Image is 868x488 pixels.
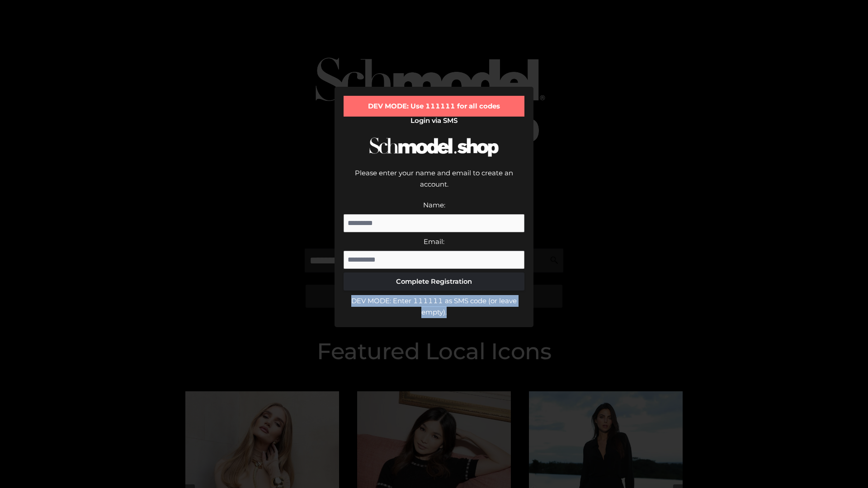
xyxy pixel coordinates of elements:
button: Complete Registration [344,272,524,291]
div: DEV MODE: Enter 111111 as SMS code (or leave empty). [344,295,524,318]
div: DEV MODE: Use 111111 for all codes [344,96,524,117]
label: Name: [423,201,445,209]
img: Schmodel Logo [366,129,502,165]
h2: Login via SMS [344,117,524,125]
div: Please enter your name and email to create an account. [344,167,524,199]
label: Email: [424,237,444,246]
